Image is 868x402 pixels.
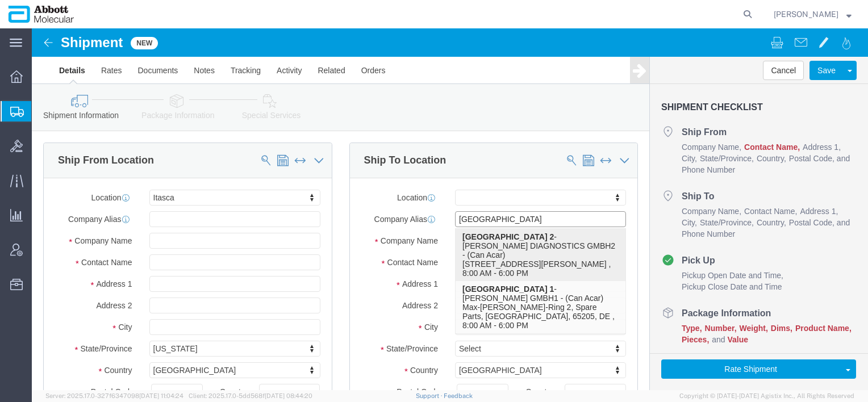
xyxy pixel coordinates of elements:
[773,7,852,21] button: [PERSON_NAME]
[32,28,868,390] iframe: FS Legacy Container
[444,392,473,399] a: Feedback
[265,392,312,399] span: [DATE] 08:44:20
[45,392,183,399] span: Server: 2025.17.0-327f6347098
[774,8,838,20] span: Jarrod Kec
[139,392,183,399] span: [DATE] 11:04:24
[189,392,312,399] span: Client: 2025.17.0-5dd568f
[416,392,444,399] a: Support
[679,391,854,401] span: Copyright © [DATE]-[DATE] Agistix Inc., All Rights Reserved
[8,6,74,23] img: logo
